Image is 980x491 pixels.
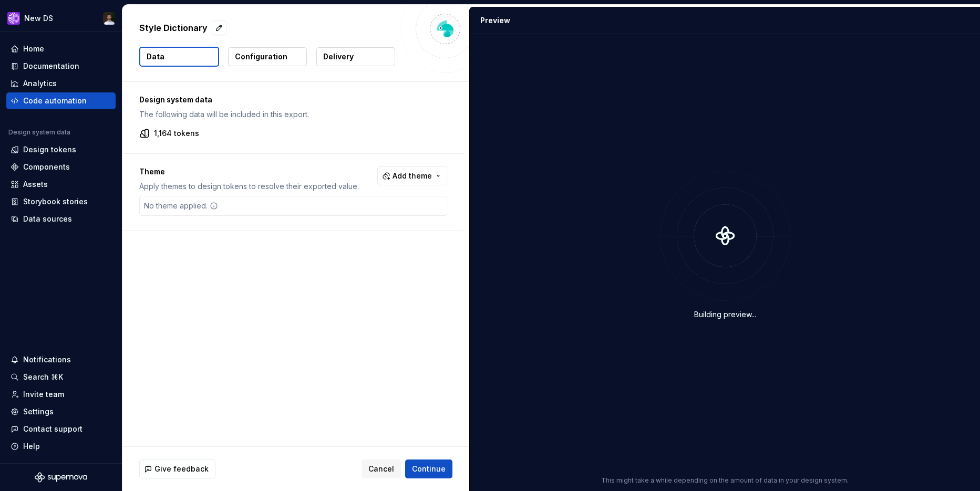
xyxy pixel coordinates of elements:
[393,171,432,181] span: Add theme
[6,386,116,403] a: Invite team
[228,47,307,66] button: Configuration
[139,109,447,120] p: The following data will be included in this export.
[6,421,116,437] button: Contact support
[368,464,394,474] span: Cancel
[6,92,116,109] a: Code automation
[23,424,82,434] div: Contact support
[6,369,116,385] button: Search ⌘K
[139,95,447,105] p: Design system data
[6,40,116,57] a: Home
[23,214,72,224] div: Data sources
[235,51,287,62] p: Configuration
[601,476,849,485] p: This might take a while depending on the amount of data in your design system.
[6,193,116,210] a: Storybook stories
[140,196,222,215] div: No theme applied.
[23,196,88,207] div: Storybook stories
[23,78,57,89] div: Analytics
[23,354,71,365] div: Notifications
[23,441,40,452] div: Help
[147,51,164,62] p: Data
[2,7,120,29] button: New DSTomas
[6,58,116,75] a: Documentation
[23,61,79,71] div: Documentation
[139,166,359,177] p: Theme
[323,51,354,62] p: Delivery
[154,464,209,474] span: Give feedback
[377,166,447,185] button: Add theme
[23,389,64,400] div: Invite team
[23,96,87,106] div: Code automation
[7,12,20,25] img: ea0f8e8f-8665-44dd-b89f-33495d2eb5f1.png
[6,351,116,368] button: Notifications
[23,372,63,382] div: Search ⌘K
[694,309,756,320] div: Building preview...
[362,459,401,478] button: Cancel
[103,12,116,25] img: Tomas
[35,472,87,483] svg: Supernova Logo
[23,44,44,54] div: Home
[480,15,510,26] div: Preview
[6,75,116,92] a: Analytics
[6,176,116,193] a: Assets
[6,438,116,455] button: Help
[6,211,116,227] a: Data sources
[23,406,54,417] div: Settings
[139,181,359,192] p: Apply themes to design tokens to resolve their exported value.
[139,22,208,34] p: Style Dictionary
[139,47,219,67] button: Data
[154,128,199,139] p: 1,164 tokens
[139,459,215,478] button: Give feedback
[412,464,446,474] span: Continue
[24,13,53,24] div: New DS
[23,179,48,190] div: Assets
[405,459,452,478] button: Continue
[316,47,395,66] button: Delivery
[23,144,76,155] div: Design tokens
[6,159,116,175] a: Components
[8,128,70,137] div: Design system data
[6,403,116,420] a: Settings
[6,141,116,158] a: Design tokens
[23,162,70,172] div: Components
